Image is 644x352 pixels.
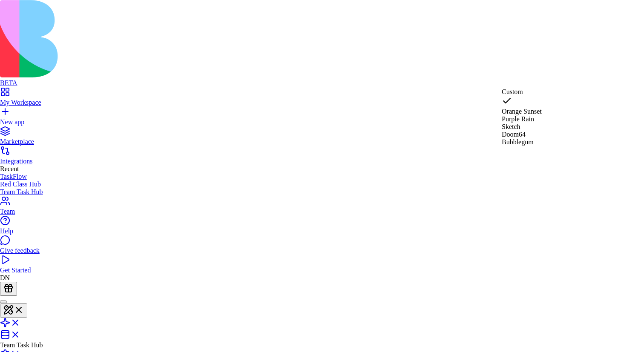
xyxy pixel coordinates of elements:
[107,5,121,19] button: DN
[502,115,534,123] span: Purple Rain
[7,48,121,69] p: Manage and track your team's progress
[502,131,526,138] span: Doom64
[502,88,523,95] span: Custom
[7,34,121,48] h1: Team Dashboard
[7,6,71,18] h1: Team Task Hub
[502,138,534,146] span: Bubblegum
[502,108,542,115] span: Orange Sunset
[502,123,520,130] span: Sketch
